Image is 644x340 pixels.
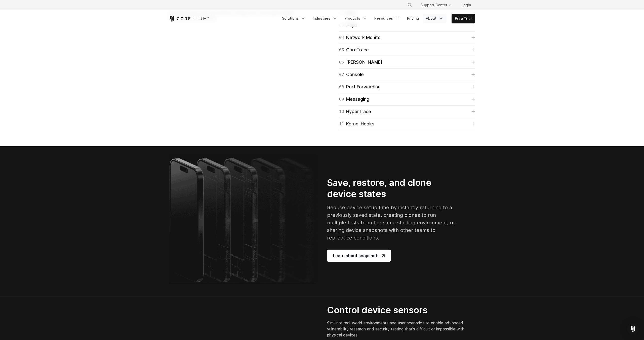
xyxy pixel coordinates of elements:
p: Simulate real-world environments and user scenarios to enable advanced vulnerability research and... [327,320,468,338]
div: Console [339,71,364,78]
a: Solutions [279,14,309,23]
a: 09Messaging [339,96,475,103]
div: Network Monitor [339,34,382,41]
div: Open Intercom Messenger [627,323,639,335]
a: 10HyperTrace [339,108,475,115]
span: 08 [339,83,344,90]
h2: Control device sensors [327,304,468,316]
div: [PERSON_NAME] [339,59,382,66]
p: Reduce device setup time by instantly returning to a previously saved state, creating clones to r... [327,204,456,242]
h2: Save, restore, and clone device states [327,177,456,200]
button: Search [405,1,414,10]
a: Learn about snapshots [327,250,391,262]
div: HyperTrace [339,108,371,115]
a: About [423,14,447,23]
a: 05CoreTrace [339,46,475,53]
img: A lineup of five iPhone models becoming more gradient [169,154,317,284]
div: Navigation Menu [401,1,475,10]
a: 11Kernel Hooks [339,120,475,127]
a: Resources [371,14,403,23]
a: Login [457,1,475,10]
span: 06 [339,59,344,66]
div: Messaging [339,96,369,103]
a: 04Network Monitor [339,34,475,41]
a: Corellium Home [169,16,209,22]
div: CoreTrace [339,46,369,53]
a: Support Center [416,1,455,10]
a: Pricing [404,14,422,23]
a: 07Console [339,71,475,78]
div: Port Forwarding [339,83,381,90]
span: 04 [339,34,344,41]
a: Free Trial [452,14,475,23]
a: Products [341,14,370,23]
div: Kernel Hooks [339,120,374,127]
span: Learn about snapshots [333,253,385,259]
span: 07 [339,71,344,78]
span: 09 [339,96,344,103]
a: 06[PERSON_NAME] [339,59,475,66]
div: Navigation Menu [279,14,475,23]
span: 05 [339,46,344,53]
a: Industries [310,14,340,23]
span: 11 [339,120,344,127]
span: 10 [339,108,344,115]
a: 08Port Forwarding [339,83,475,90]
